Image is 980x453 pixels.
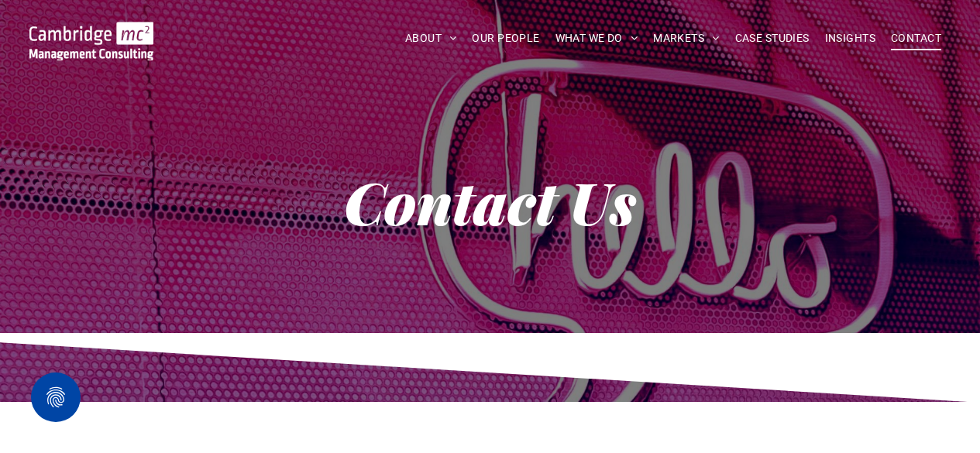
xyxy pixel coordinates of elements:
a: ABOUT [397,26,465,50]
strong: Us [569,163,636,240]
a: OUR PEOPLE [464,26,547,50]
a: Your Business Transformed | Cambridge Management Consulting [29,24,154,40]
a: CONTACT [883,26,949,50]
a: CASE STUDIES [727,26,817,50]
a: INSIGHTS [817,26,883,50]
a: MARKETS [645,26,727,50]
img: Go to Homepage [29,22,154,60]
a: WHAT WE DO [548,26,646,50]
strong: Contact [344,163,556,240]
